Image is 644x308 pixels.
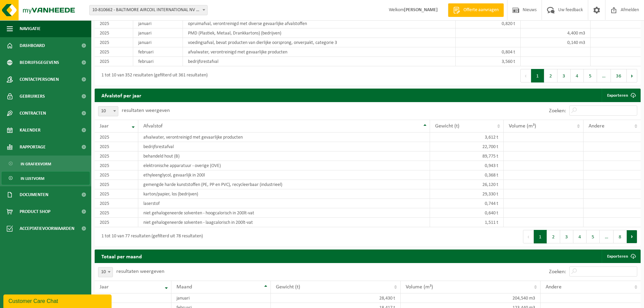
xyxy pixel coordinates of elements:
span: Contactpersonen [20,71,59,88]
h2: Afvalstof per jaar [95,89,148,102]
span: In lijstvorm [21,172,44,185]
td: 0,744 t [430,199,504,208]
a: In lijstvorm [2,172,90,185]
a: In grafiekvorm [2,157,90,170]
td: 2025 [95,151,138,161]
span: Maand [176,284,192,290]
button: 8 [614,230,627,243]
td: januari [133,19,183,28]
td: gemengde harde kunststoffen (PE, PP en PVC), recycleerbaar (industrieel) [138,180,430,189]
button: 2 [544,69,557,82]
iframe: chat widget [3,293,113,308]
td: niet gehalogeneerde solventen - laagcalorisch in 200lt-vat [138,218,430,227]
td: ethyleenglycol, gevaarlijk in 200l [138,170,430,180]
span: Product Shop [20,203,50,220]
span: 10-810662 - BALTIMORE AIRCOIL INTERNATIONAL NV - HEIST-OP-DEN-BERG [89,5,208,15]
span: In grafiekvorm [21,158,51,170]
span: 10 [98,267,113,277]
td: elektronische apparatuur - overige (OVE) [138,161,430,170]
td: 1,511 t [430,218,504,227]
td: 2025 [95,142,138,151]
td: laserstof [138,199,430,208]
td: 4,400 m3 [521,28,591,38]
label: resultaten weergeven [116,269,164,274]
label: Zoeken: [549,108,566,114]
td: 2025 [95,199,138,208]
span: Volume (m³) [406,284,433,290]
span: … [600,230,614,243]
button: Next [627,69,637,82]
td: 2025 [95,170,138,180]
span: 10 [98,267,113,277]
button: 36 [611,69,627,82]
td: 22,700 t [430,142,504,151]
td: 0,820 t [456,19,521,28]
td: 3,560 t [456,57,521,66]
span: Acceptatievoorwaarden [20,220,74,237]
td: februari [133,47,183,57]
button: 1 [531,69,544,82]
td: januari [133,38,183,47]
td: bedrijfsrestafval [138,142,430,151]
td: PMD (Plastiek, Metaal, Drankkartons) (bedrijven) [183,28,456,38]
div: 1 tot 10 van 77 resultaten (gefilterd uit 78 resultaten) [98,231,203,243]
span: Afvalstof [143,123,163,129]
td: 2025 [95,293,171,303]
div: 1 tot 10 van 352 resultaten (gefilterd uit 361 resultaten) [98,70,208,82]
span: Jaar [100,123,109,129]
span: Andere [589,123,604,129]
strong: [PERSON_NAME] [404,7,438,13]
td: 0,368 t [430,170,504,180]
td: 2025 [95,19,133,28]
td: bedrijfsrestafval [183,57,456,66]
span: 10 [98,106,118,116]
td: 0,640 t [430,208,504,218]
span: Gebruikers [20,88,45,105]
span: Navigatie [20,20,41,37]
span: Bedrijfsgegevens [20,54,59,71]
button: 5 [587,230,600,243]
button: 1 [534,230,547,243]
td: opruimafval, verontreinigd met diverse gevaarlijke afvalstoffen [183,19,456,28]
td: 2025 [95,208,138,218]
td: februari [133,57,183,66]
button: 2 [547,230,560,243]
td: 204,540 m3 [401,293,541,303]
td: 3,612 t [430,133,504,142]
td: 2025 [95,57,133,66]
button: Previous [520,69,531,82]
button: 3 [560,230,573,243]
a: Offerte aanvragen [448,3,504,17]
span: Gewicht (t) [276,284,300,290]
td: voedingsafval, bevat producten van dierlijke oorsprong, onverpakt, categorie 3 [183,38,456,47]
span: … [597,69,611,82]
span: Jaar [100,284,109,290]
span: 10-810662 - BALTIMORE AIRCOIL INTERNATIONAL NV - HEIST-OP-DEN-BERG [90,5,207,15]
td: 0,140 m3 [521,38,591,47]
button: 4 [573,230,587,243]
h2: Totaal per maand [95,250,149,263]
td: 2025 [95,133,138,142]
td: 26,120 t [430,180,504,189]
button: 5 [584,69,597,82]
td: 0,804 t [456,47,521,57]
td: 0,943 t [430,161,504,170]
td: januari [171,293,271,303]
td: 2025 [95,189,138,199]
td: afvalwater, verontreinigd met gevaarlijke producten [138,133,430,142]
button: 3 [557,69,571,82]
label: resultaten weergeven [122,108,170,113]
td: 2025 [95,161,138,170]
span: Andere [546,284,562,290]
a: Exporteren [602,250,640,263]
td: karton/papier, los (bedrijven) [138,189,430,199]
span: Volume (m³) [509,123,536,129]
span: Offerte aanvragen [462,7,500,14]
td: niet gehalogeneerde solventen - hoogcalorisch in 200lt-vat [138,208,430,218]
a: Exporteren [602,89,640,102]
td: 28,430 t [271,293,401,303]
td: 2025 [95,28,133,38]
span: Rapportage [20,139,46,156]
td: 2025 [95,180,138,189]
